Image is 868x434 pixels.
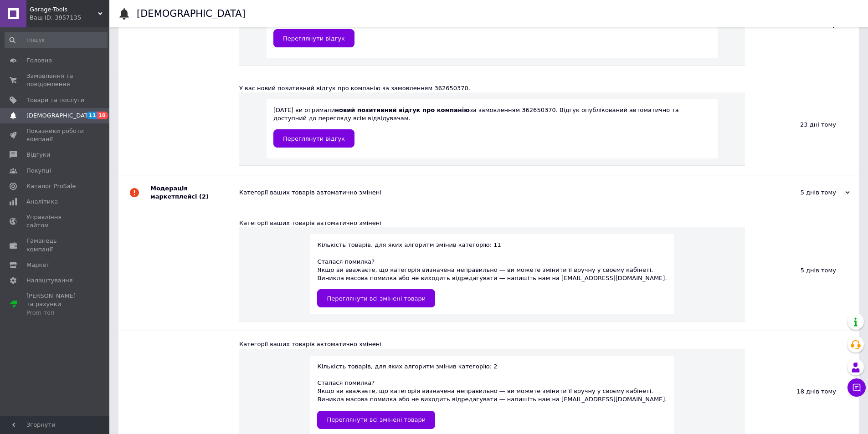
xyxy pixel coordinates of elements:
span: 11 [87,112,97,119]
span: Управління сайтом [26,213,84,230]
span: Аналітика [26,198,58,206]
span: [DEMOGRAPHIC_DATA] [26,112,94,120]
div: 5 днів тому [759,189,850,197]
div: Категорії ваших товарів автоматично змінені [239,189,759,197]
div: Ваш ID: 3957135 [30,14,109,22]
div: Категорії ваших товарів автоматично змінені [239,340,745,348]
span: Гаманець компанії [26,237,84,253]
a: Переглянути всі змінені товари [317,411,435,429]
span: [PERSON_NAME] та рахунки [26,292,84,317]
h1: [DEMOGRAPHIC_DATA] [137,8,246,19]
div: 5 днів тому [745,210,859,331]
span: Налаштування [26,276,73,285]
span: Головна [26,56,52,65]
span: Переглянути всі змінені товари [327,295,426,302]
b: новий позитивний відгук про компанію [335,107,470,113]
div: Модерація маркетплейсі [150,175,239,210]
span: Переглянути всі змінені товари [327,416,426,423]
div: Кількість товарів, для яких алгоритм змінив категорію: 2 Cталася помилка? Якщо ви вважаєте, що ка... [317,363,667,429]
span: Переглянути відгук [283,35,345,42]
span: Замовлення та повідомлення [26,72,84,88]
div: Кількість товарів, для яких алгоритм змінив категорію: 11 Cталася помилка? Якщо ви вважаєте, що к... [317,241,667,307]
span: Переглянути відгук [283,135,345,142]
a: Переглянути відгук [273,29,354,47]
div: [DATE] ви отримали за замовленням 362650370. Відгук опублікований автоматично та доступний до пер... [273,106,711,148]
span: Покупці [26,167,51,175]
div: 23 дні тому [745,75,859,175]
div: У вас новий позитивний відгук про компанію за замовленням 362650370. [239,84,745,92]
div: Категорії ваших товарів автоматично змінені [239,219,745,227]
a: Переглянути відгук [273,129,354,148]
input: Пошук [5,32,108,48]
span: Показники роботи компанії [26,127,84,143]
span: 10 [97,112,108,119]
a: Переглянути всі змінені товари [317,289,435,307]
span: Каталог ProSale [26,182,76,190]
span: Маркет [26,261,50,269]
span: Відгуки [26,151,50,159]
span: Товари та послуги [26,96,84,104]
button: Чат з покупцем [847,378,866,397]
span: (2) [199,193,209,200]
span: Garage-Tools [30,5,98,14]
div: Prom топ [26,309,84,317]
